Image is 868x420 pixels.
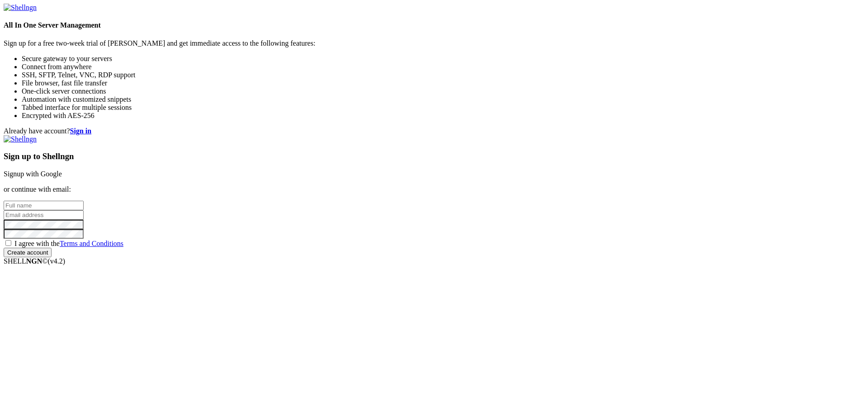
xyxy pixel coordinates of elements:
input: Full name [4,201,84,210]
input: Email address [4,210,84,220]
span: 4.2.0 [48,257,66,265]
li: Encrypted with AES-256 [22,112,864,120]
li: Tabbed interface for multiple sessions [22,104,864,112]
a: Terms and Conditions [60,240,123,247]
img: Shellngn [4,135,37,143]
div: Already have account? [4,127,864,135]
h3: Sign up to Shellngn [4,151,864,161]
span: I agree with the [14,240,123,247]
p: or continue with email: [4,185,864,193]
li: File browser, fast file transfer [22,79,864,87]
input: I agree with theTerms and Conditions [5,240,11,246]
input: Create account [4,248,52,257]
li: Secure gateway to your servers [22,55,864,63]
li: Automation with customized snippets [22,95,864,104]
p: Sign up for a free two-week trial of [PERSON_NAME] and get immediate access to the following feat... [4,39,864,47]
h4: All In One Server Management [4,21,864,29]
a: Signup with Google [4,170,62,178]
img: Shellngn [4,4,37,12]
li: One-click server connections [22,87,864,95]
b: NGN [26,257,42,265]
li: SSH, SFTP, Telnet, VNC, RDP support [22,71,864,79]
span: SHELL © [4,257,65,265]
li: Connect from anywhere [22,63,864,71]
a: Sign in [70,127,92,135]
